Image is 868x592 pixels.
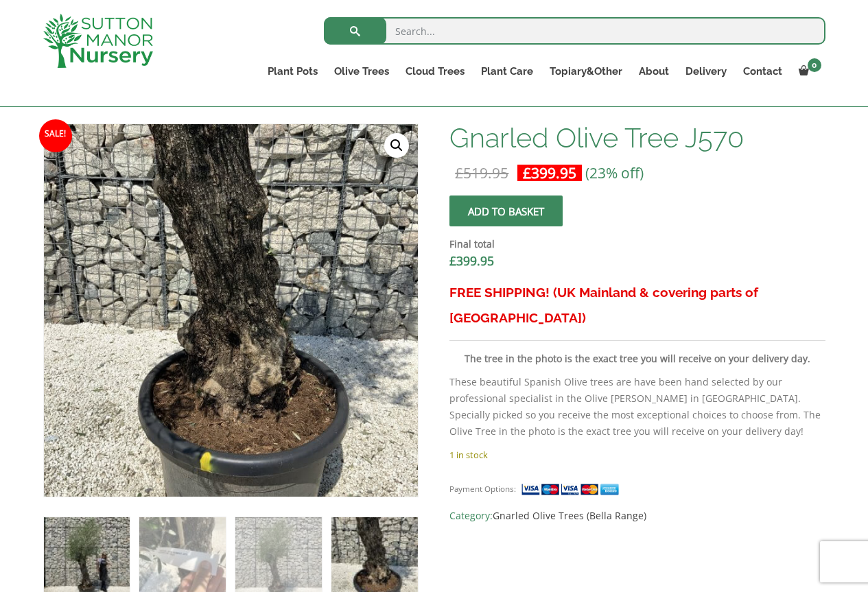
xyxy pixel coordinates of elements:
button: Add to basket [449,196,563,226]
img: logo [43,14,153,68]
a: Delivery [677,62,735,81]
a: Topiary&Other [541,62,631,81]
a: Plant Care [473,62,541,81]
a: Contact [735,62,790,81]
input: Search... [324,17,825,45]
bdi: 519.95 [455,163,508,182]
span: 0 [808,58,821,72]
small: Payment Options: [449,484,516,494]
span: (23% off) [585,163,644,182]
span: Category: [449,508,825,524]
a: Plant Pots [259,62,326,81]
a: View full-screen image gallery [384,133,409,158]
span: £ [455,163,463,182]
a: Olive Trees [326,62,397,81]
span: Sale! [39,119,72,152]
h1: Gnarled Olive Tree J570 [449,123,825,152]
a: About [631,62,677,81]
a: 0 [790,62,825,81]
span: £ [449,252,456,269]
dt: Final total [449,236,825,252]
h3: FREE SHIPPING! (UK Mainland & covering parts of [GEOGRAPHIC_DATA]) [449,280,825,331]
bdi: 399.95 [523,163,576,182]
p: These beautiful Spanish Olive trees are have been hand selected by our professional specialist in... [449,374,825,440]
p: 1 in stock [449,447,825,463]
img: payment supported [521,482,624,497]
a: Cloud Trees [397,62,473,81]
span: £ [523,163,531,182]
a: Gnarled Olive Trees (Bella Range) [493,509,646,522]
bdi: 399.95 [449,252,494,269]
strong: The tree in the photo is the exact tree you will receive on your delivery day. [465,352,810,365]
